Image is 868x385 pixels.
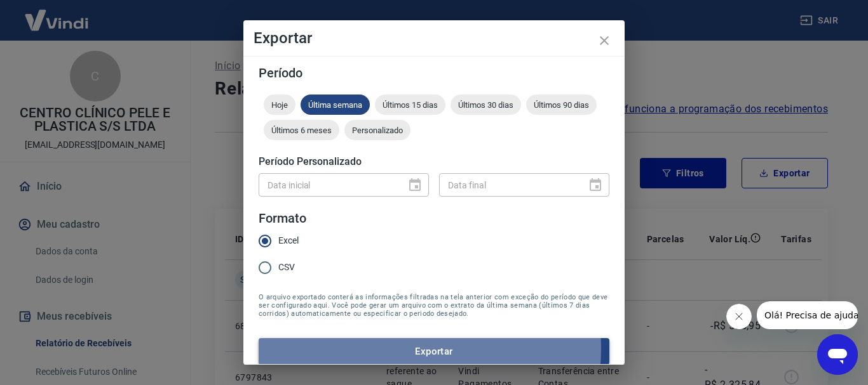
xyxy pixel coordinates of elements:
legend: Formato [259,209,306,228]
span: Personalizado [344,126,410,135]
input: DD/MM/YYYY [439,173,578,197]
span: Últimos 15 dias [375,100,445,110]
h5: Período [259,67,609,79]
iframe: Fechar mensagem [726,304,752,329]
span: Hoje [264,100,295,110]
div: Última semana [301,95,370,115]
span: Últimos 6 meses [264,126,339,135]
span: Últimos 30 dias [451,100,521,110]
div: Hoje [264,95,295,115]
iframe: Botão para abrir a janela de mensagens [817,334,858,375]
span: Olá! Precisa de ajuda? [8,9,107,19]
div: Últimos 15 dias [375,95,445,115]
span: Últimos 90 dias [526,100,597,110]
span: CSV [278,261,295,274]
h5: Período Personalizado [259,155,609,168]
div: Últimos 90 dias [526,95,597,115]
div: Últimos 30 dias [451,95,521,115]
span: Excel [278,234,299,247]
span: Última semana [301,100,370,110]
h4: Exportar [254,30,614,46]
div: Últimos 6 meses [264,120,339,140]
input: DD/MM/YYYY [259,173,397,197]
span: O arquivo exportado conterá as informações filtradas na tela anterior com exceção do período que ... [259,293,609,318]
button: close [589,25,620,56]
div: Personalizado [344,120,410,140]
iframe: Mensagem da empresa [757,301,858,329]
button: Exportar [259,338,609,365]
